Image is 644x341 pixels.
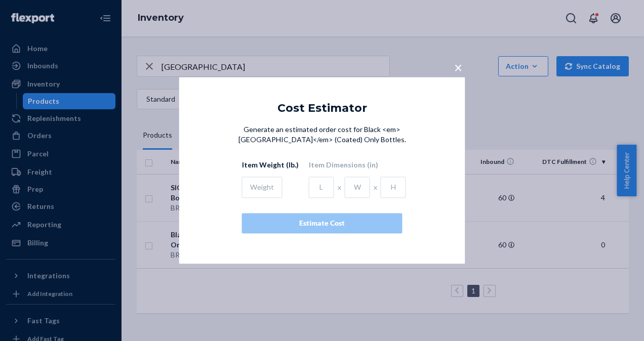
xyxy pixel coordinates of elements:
[242,177,283,198] input: Weight
[309,173,406,198] div: x x
[454,59,462,76] span: ×
[242,160,299,170] label: Item Weight (lb.)
[309,177,334,198] input: L
[242,214,402,234] button: Estimate Cost
[345,177,370,198] input: W
[309,160,378,170] label: Item Dimensions (in)
[381,177,406,198] input: H
[220,125,425,234] div: Generate an estimated order cost for Black <em>[GEOGRAPHIC_DATA]</em> (Coated) Only Bottles.
[277,102,367,114] h5: Cost Estimator
[251,219,394,229] div: Estimate Cost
